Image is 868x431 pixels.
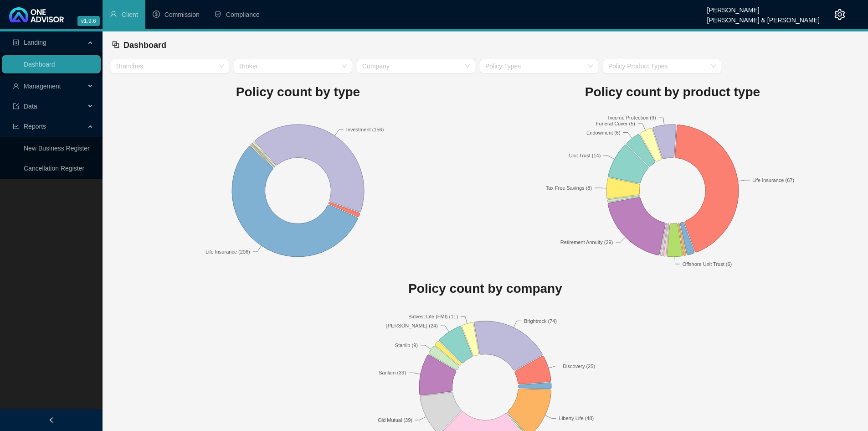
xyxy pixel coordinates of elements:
a: Dashboard [24,61,55,68]
span: safety [214,10,221,18]
text: [PERSON_NAME] (24) [386,323,438,328]
span: profile [13,39,19,46]
h1: Policy count by company [111,279,860,299]
span: left [48,417,55,423]
h1: Policy count by product type [485,82,860,102]
span: import [13,103,19,109]
text: Life Insurance (67) [752,177,794,182]
span: block [112,41,120,49]
text: Life Insurance (206) [205,249,250,254]
span: Client [122,11,138,18]
span: Dashboard [123,41,166,50]
span: user [110,10,117,18]
text: Endowment (6) [586,130,621,135]
span: setting [834,9,845,20]
span: Landing [24,39,46,46]
text: Liberty Life (48) [559,415,594,421]
text: Discovery (25) [563,363,595,369]
text: Investment (156) [346,127,384,132]
text: Old Mutual (39) [378,417,412,423]
span: Reports [24,123,46,130]
text: Retirement Annuity (29) [560,239,613,245]
h1: Policy count by type [111,82,485,102]
a: Cancellation Register [24,165,84,172]
span: v1.9.6 [77,16,100,26]
text: Funeral Cover (5) [596,121,635,126]
a: New Business Register [24,145,90,152]
div: [PERSON_NAME] & [PERSON_NAME] [707,12,820,22]
text: Stanlib (9) [395,343,418,348]
text: Brightrock (74) [524,318,557,324]
text: Unit Trust (14) [569,153,601,158]
span: user [13,83,19,89]
span: dollar [153,10,160,18]
span: Management [24,83,61,90]
span: line-chart [13,123,19,130]
text: Income Protection (9) [608,115,656,120]
div: [PERSON_NAME] [707,2,820,12]
text: Sanlam (39) [379,370,406,375]
span: Data [24,103,37,110]
span: Commission [164,11,200,18]
text: Offshore Unit Trust (6) [683,261,732,266]
text: Bidvest Life (FMI) (11) [408,314,458,319]
img: 2df55531c6924b55f21c4cf5d4484680-logo-light.svg [9,7,64,22]
span: Compliance [226,11,260,18]
text: Tax Free Savings (8) [546,185,592,191]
